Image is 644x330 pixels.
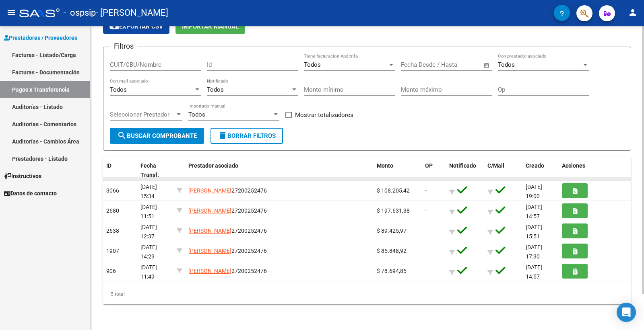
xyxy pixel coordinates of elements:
[140,184,157,199] span: [DATE] 15:34
[425,207,427,214] span: -
[140,162,159,178] span: Fecha Transf.
[425,248,427,254] span: -
[103,157,137,184] datatable-header-cell: ID
[185,157,374,184] datatable-header-cell: Prestador asociado
[526,204,542,219] span: [DATE] 14:57
[188,268,231,274] span: [PERSON_NAME]
[188,268,267,274] span: 27200252476
[4,172,41,180] span: Instructivos
[96,4,168,22] span: - [PERSON_NAME]
[4,33,77,42] span: Prestadores / Proveedores
[446,157,484,184] datatable-header-cell: Notificado
[422,157,446,184] datatable-header-cell: OP
[117,131,127,140] mat-icon: search
[175,19,245,34] button: Importar Manual
[377,248,407,254] span: $ 85.848,92
[188,187,231,194] span: [PERSON_NAME]
[188,207,231,214] span: [PERSON_NAME]
[487,162,504,169] span: C/Mail
[137,157,173,184] datatable-header-cell: Fecha Transf.
[140,204,157,219] span: [DATE] 11:51
[449,162,476,169] span: Notificado
[377,207,410,214] span: $ 197.631,38
[4,189,57,198] span: Datos de contacto
[526,162,544,169] span: Creado
[106,228,119,234] span: 2638
[628,8,638,17] mat-icon: person
[64,4,96,22] span: - ospsip
[106,187,119,194] span: 3066
[304,61,321,68] span: Todos
[434,61,473,68] input: End date
[6,8,16,17] mat-icon: menu
[484,157,522,184] datatable-header-cell: C/Mail
[377,162,393,169] span: Monto
[188,162,238,169] span: Prestador asociado
[425,187,427,194] span: -
[188,187,267,194] span: 27200252476
[110,128,204,144] button: Buscar Comprobante
[526,264,542,280] span: [DATE] 14:57
[526,224,542,240] span: [DATE] 15:51
[109,23,163,30] span: Exportar CSV
[188,228,231,234] span: [PERSON_NAME]
[482,61,491,70] button: Open calendar
[218,132,276,139] span: Borrar Filtros
[140,224,157,240] span: [DATE] 12:37
[374,157,422,184] datatable-header-cell: Monto
[377,228,407,234] span: $ 89.425,97
[106,162,111,169] span: ID
[218,131,227,140] mat-icon: delete
[377,268,407,274] span: $ 78.694,85
[211,128,283,144] button: Borrar Filtros
[188,111,205,118] span: Todos
[425,162,433,169] span: OP
[110,41,138,52] h3: Filtros
[106,268,116,274] span: 906
[498,61,515,68] span: Todos
[562,162,585,169] span: Acciones
[140,244,157,260] span: [DATE] 14:29
[106,248,119,254] span: 1907
[425,268,427,274] span: -
[188,207,267,214] span: 27200252476
[182,23,239,30] span: Importar Manual
[522,157,559,184] datatable-header-cell: Creado
[110,86,127,93] span: Todos
[559,157,631,184] datatable-header-cell: Acciones
[295,110,353,120] span: Mostrar totalizadores
[207,86,224,93] span: Todos
[617,303,636,322] div: Open Intercom Messenger
[377,187,410,194] span: $ 108.205,42
[425,228,427,234] span: -
[401,61,427,68] input: Start date
[106,207,119,214] span: 2680
[188,248,267,254] span: 27200252476
[526,184,542,199] span: [DATE] 19:00
[103,19,169,34] button: Exportar CSV
[110,111,175,118] span: Seleccionar Prestador
[117,132,197,139] span: Buscar Comprobante
[188,228,267,234] span: 27200252476
[188,248,231,254] span: [PERSON_NAME]
[109,21,119,31] mat-icon: cloud_download
[526,244,542,260] span: [DATE] 17:30
[103,284,631,304] div: 5 total
[140,264,157,280] span: [DATE] 11:49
